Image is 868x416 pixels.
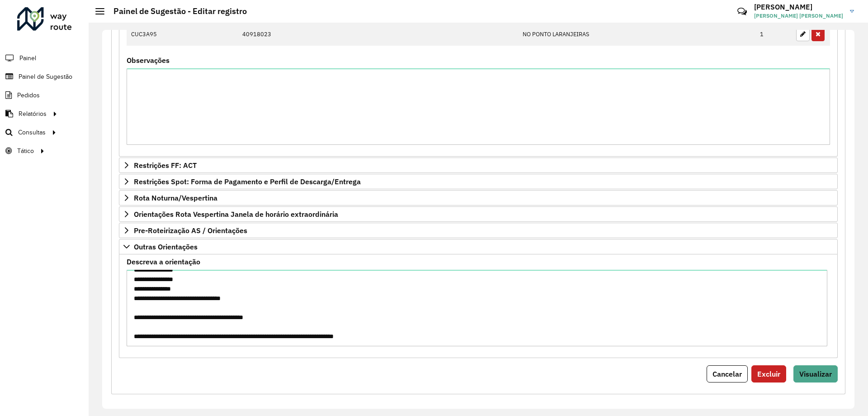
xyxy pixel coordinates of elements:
span: Tático [17,146,34,156]
a: Orientações Rota Vespertina Janela de horário extraordinária [119,206,838,222]
a: Pre-Roteirização AS / Orientações [119,223,838,238]
span: Excluir [757,369,780,378]
div: Outras Orientações [119,254,838,358]
span: Pedidos [17,91,40,100]
td: 1 [755,22,792,46]
td: NO PONTO LARANJEIRAS [518,22,755,46]
span: Cancelar [712,369,742,378]
span: [PERSON_NAME] [PERSON_NAME] [754,12,843,20]
label: Observações [127,55,170,66]
a: Restrições Spot: Forma de Pagamento e Perfil de Descarga/Entrega [119,174,838,189]
span: Relatórios [19,109,47,119]
a: Restrições FF: ACT [119,158,838,173]
a: Rota Noturna/Vespertina [119,190,838,206]
span: Orientações Rota Vespertina Janela de horário extraordinária [134,210,338,218]
a: Contato Rápido [732,2,752,21]
a: Outras Orientações [119,239,838,254]
td: CUC3A95 [127,22,237,46]
td: 40918023 [237,22,518,46]
span: Outras Orientações [134,243,198,250]
label: Descreva a orientação [127,256,200,267]
span: Consultas [18,128,46,137]
span: Pre-Roteirização AS / Orientações [134,227,247,234]
span: Painel de Sugestão [19,72,72,81]
h2: Painel de Sugestão - Editar registro [104,6,247,16]
span: Painel [19,53,36,63]
span: Restrições FF: ACT [134,162,197,169]
span: Rota Noturna/Vespertina [134,194,217,201]
h3: [PERSON_NAME] [754,3,843,11]
button: Visualizar [793,365,838,383]
button: Cancelar [707,365,748,383]
span: Restrições Spot: Forma de Pagamento e Perfil de Descarga/Entrega [134,178,361,185]
span: Visualizar [799,369,832,378]
button: Excluir [751,365,786,383]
